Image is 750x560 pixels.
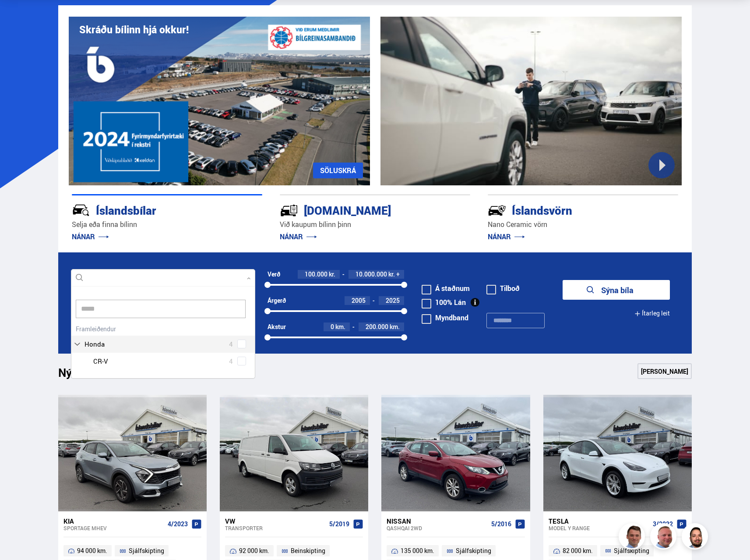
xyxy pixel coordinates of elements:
[335,323,345,330] span: km.
[225,525,326,531] div: Transporter
[63,525,164,531] div: Sportage MHEV
[168,521,188,528] span: 4/2023
[77,546,107,556] span: 94 000 km.
[280,220,470,230] p: Við kaupum bílinn þinn
[563,280,670,300] button: Sýna bíla
[491,521,511,528] span: 5/2016
[488,232,525,241] a: NÁNAR
[614,546,649,556] span: Sjálfskipting
[329,271,335,278] span: kr.
[79,24,189,35] h1: Skráðu bílinn hjá okkur!
[329,521,349,528] span: 5/2019
[620,525,646,551] img: FbJEzSuNWCJXmdc-.webp
[280,232,317,241] a: NÁNAR
[356,270,387,278] span: 10.000.000
[422,285,470,292] label: Á staðnum
[651,525,678,551] img: siFngHWaQ9KaOqBr.png
[7,4,33,30] button: Open LiveChat chat widget
[387,517,487,525] div: Nissan
[401,546,434,556] span: 135 000 km.
[352,296,366,305] span: 2005
[486,285,520,292] label: Tilboð
[69,17,370,185] img: eKx6w-_Home_640_.png
[563,546,593,556] span: 82 000 km.
[422,299,466,306] label: 100% Lán
[456,546,491,556] span: Sjálfskipting
[683,525,709,551] img: nhp88E3Fdnt1Opn2.png
[366,323,388,331] span: 200.000
[387,525,487,531] div: Qashqai 2WD
[225,517,326,525] div: VW
[396,271,400,278] span: +
[268,297,286,304] div: Árgerð
[239,546,269,556] span: 92 000 km.
[488,201,506,220] img: -Svtn6bYgwAsiwNX.svg
[229,338,233,351] span: 4
[488,220,678,230] p: Nano Ceramic vörn
[129,546,164,556] span: Sjálfskipting
[386,296,400,305] span: 2025
[58,366,128,384] h1: Nýtt á skrá
[549,517,649,525] div: Tesla
[280,201,298,220] img: tr5P-W3DuiFaO7aO.svg
[488,202,647,217] div: Íslandsvörn
[390,323,400,330] span: km.
[637,363,692,379] a: [PERSON_NAME]
[63,517,164,525] div: Kia
[268,271,280,278] div: Verð
[305,270,327,278] span: 100.000
[268,323,286,330] div: Akstur
[634,304,670,323] button: Ítarleg leit
[653,521,673,528] span: 3/2022
[388,271,395,278] span: kr.
[85,338,105,351] span: Honda
[72,232,109,241] a: NÁNAR
[313,163,363,178] a: SÖLUSKRÁ
[422,314,468,321] label: Myndband
[549,525,649,531] div: Model Y RANGE
[72,220,262,230] p: Selja eða finna bílinn
[291,546,325,556] span: Beinskipting
[280,202,439,217] div: [DOMAIN_NAME]
[229,355,233,368] span: 4
[72,201,90,220] img: JRvxyua_JYH6wB4c.svg
[331,323,334,331] span: 0
[72,202,231,217] div: Íslandsbílar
